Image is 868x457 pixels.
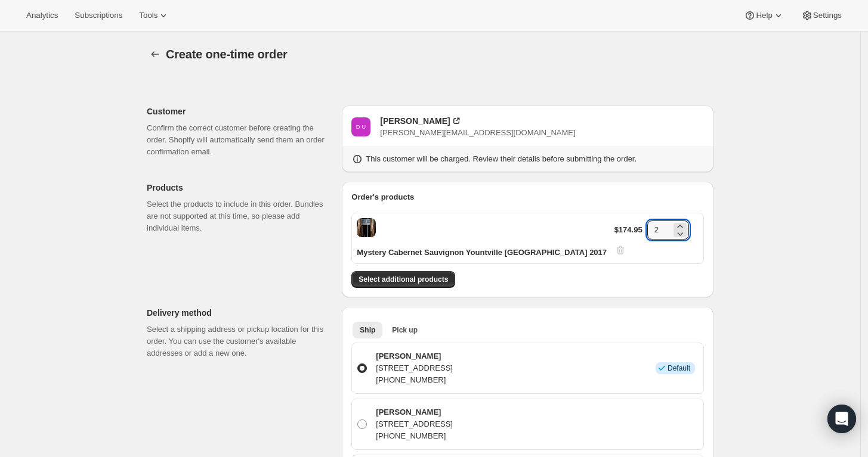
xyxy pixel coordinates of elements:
p: Confirm the correct customer before creating the order. Shopify will automatically send them an o... [147,122,332,158]
button: Help [737,7,791,24]
button: Tools [132,7,177,24]
span: Dwayne Ulloa [351,117,370,136]
span: Default Title [357,218,376,237]
p: Mystery Cabernet Sauvignon Yountville [GEOGRAPHIC_DATA] 2017 [357,247,607,259]
p: [PHONE_NUMBER] [376,430,453,442]
span: Analytics [26,11,58,20]
p: $174.95 [614,224,642,236]
span: Order's products [351,192,414,201]
span: Pick up [392,325,418,335]
p: [PERSON_NAME] [376,406,453,418]
span: Help [756,11,772,20]
p: [STREET_ADDRESS] [376,418,453,430]
span: Settings [813,11,842,20]
span: Ship [360,325,375,335]
p: [PERSON_NAME] [376,350,453,362]
p: Customer [147,105,332,117]
p: Delivery method [147,307,332,319]
span: Tools [139,11,157,20]
p: Products [147,182,332,194]
span: Select additional products [359,275,448,284]
p: [STREET_ADDRESS] [376,362,453,374]
button: Select additional products [351,271,455,288]
span: Create one-time order [166,48,288,61]
div: Open Intercom Messenger [827,405,856,433]
p: Select the products to include in this order. Bundles are not supported at this time, so please a... [147,198,332,234]
p: This customer will be charged. Review their details before submitting the order. [366,153,637,165]
text: D U [356,123,366,130]
div: [PERSON_NAME] [380,115,450,127]
button: Analytics [19,7,65,24]
button: Subscriptions [67,7,129,24]
span: [PERSON_NAME][EMAIL_ADDRESS][DOMAIN_NAME] [380,128,575,137]
p: Select a shipping address or pickup location for this order. You can use the customer's available... [147,324,332,359]
span: Default [668,363,690,373]
button: Settings [794,7,849,24]
span: Subscriptions [75,11,122,20]
p: [PHONE_NUMBER] [376,374,453,386]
